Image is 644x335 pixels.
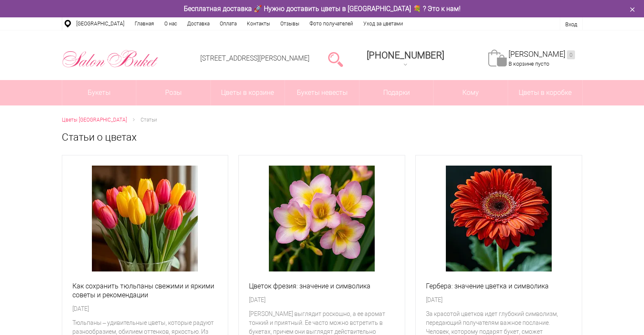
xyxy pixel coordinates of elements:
[92,166,198,271] img: Как сохранить тюльпаны свежими и яркими советы и рекомендации
[215,17,242,30] a: Оплата
[130,17,159,30] a: Главная
[567,50,575,59] ins: 0
[159,17,182,30] a: О нас
[358,17,408,30] a: Уход за цветами
[367,50,444,61] span: [PHONE_NUMBER]
[269,166,375,271] img: Цветок фрезия: значение и символика
[200,54,310,62] a: [STREET_ADDRESS][PERSON_NAME]
[565,21,577,28] a: Вход
[55,4,589,13] div: Бесплатная доставка 🚀 Нужно доставить цветы в [GEOGRAPHIC_DATA] 💐 ? Это к нам!
[62,116,127,125] a: Цветы [GEOGRAPHIC_DATA]
[136,80,210,105] a: Розы
[304,17,358,30] a: Фото получателей
[249,296,395,305] div: [DATE]
[508,80,582,105] a: Цветы в коробке
[72,305,218,313] div: [DATE]
[509,50,575,59] a: [PERSON_NAME]
[275,17,304,30] a: Отзывы
[62,130,583,145] h1: Статьи о цветах
[62,48,159,70] img: Цветы Нижний Новгород
[359,80,434,105] a: Подарки
[446,166,552,271] img: Гербера: значение цветка и символика
[434,80,508,105] span: Кому
[426,296,572,305] div: [DATE]
[182,17,215,30] a: Доставка
[285,80,359,105] a: Букеты невесты
[72,282,218,299] a: Как сохранить тюльпаны свежими и яркими советы и рекомендации
[249,282,395,291] a: Цветок фрезия: значение и символика
[362,47,449,71] a: [PHONE_NUMBER]
[71,17,130,30] a: [GEOGRAPHIC_DATA]
[211,80,285,105] a: Цветы в корзине
[242,17,275,30] a: Контакты
[141,117,157,123] span: Статьи
[62,117,127,123] span: Цветы [GEOGRAPHIC_DATA]
[62,80,136,105] a: Букеты
[509,61,549,67] span: В корзине пусто
[426,282,572,291] a: Гербера: значение цветка и символика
